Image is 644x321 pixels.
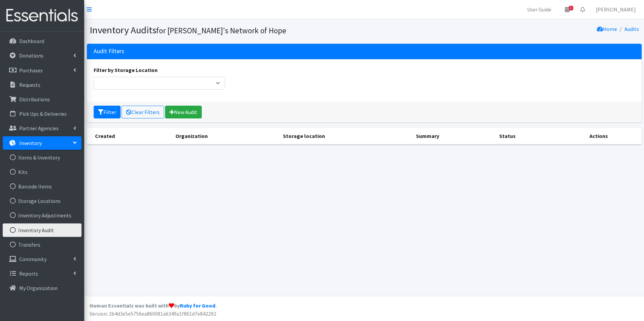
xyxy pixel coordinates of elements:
a: Donations [3,49,82,62]
a: Reports [3,267,82,280]
p: Reports [19,270,38,277]
th: Summary [412,128,495,144]
th: Actions [560,128,641,144]
a: Pick Ups & Deliveries [3,107,82,120]
th: Storage location [279,128,412,144]
p: Requests [19,81,40,88]
p: Purchases [19,67,43,74]
a: Ruby for Good [180,302,215,309]
a: Audits [624,26,639,32]
th: Created [87,128,172,144]
a: Purchases [3,64,82,77]
span: 1 [569,6,573,10]
th: Organization [171,128,279,144]
a: Barcode Items [3,180,82,193]
h3: Audit Filters [94,48,124,55]
p: Partner Agencies [19,125,59,132]
a: Clear Filters [122,106,164,118]
a: Inventory Audit [3,223,82,237]
img: HumanEssentials [3,4,82,27]
p: Donations [19,52,43,59]
h1: Inventory Audits [90,24,362,36]
a: Inventory Adjustments [3,209,82,222]
p: My Organization [19,285,58,291]
p: Distributions [19,96,50,103]
a: Transfers [3,238,82,251]
a: 1 [559,3,575,16]
p: Dashboard [19,38,44,44]
a: My Organization [3,281,82,295]
a: Distributions [3,93,82,106]
a: Items & Inventory [3,151,82,164]
label: Filter by Storage Location [94,66,158,74]
p: Community [19,256,46,262]
a: Requests [3,78,82,92]
a: User Guide [522,3,557,16]
a: Dashboard [3,34,82,48]
a: Kits [3,165,82,179]
span: Version: 2b4d3e5e5756ea860081a6349a1f861d7e842292 [90,310,216,317]
a: [PERSON_NAME] [590,3,641,16]
a: New Audit [165,106,202,118]
a: Storage Locations [3,194,82,208]
a: Partner Agencies [3,121,82,135]
button: Filter [94,106,121,118]
strong: Human Essentials was built with by . [90,302,217,309]
a: Home [597,26,617,32]
p: Pick Ups & Deliveries [19,110,67,117]
a: Inventory [3,136,82,150]
small: for [PERSON_NAME]'s Network of Hope [156,26,286,35]
a: Community [3,252,82,266]
p: Inventory [19,140,42,146]
th: Status [495,128,560,144]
